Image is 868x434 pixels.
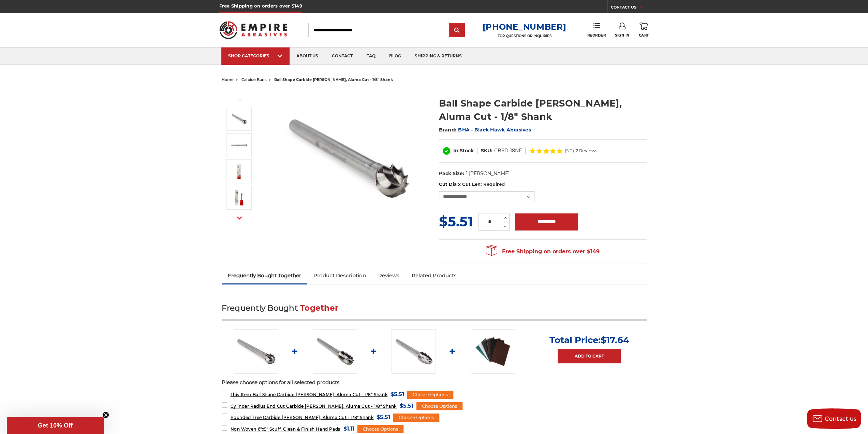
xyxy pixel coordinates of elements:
span: $5.51 [400,401,413,410]
a: carbide burrs [241,77,266,82]
span: Together [300,303,338,313]
p: Total Price: [549,335,629,346]
img: Ball aluma cut carbide burr - 1/8 inch shank [231,163,248,180]
a: blog [382,47,408,65]
input: Submit [450,24,464,37]
a: about us [290,47,325,65]
span: Contact us [825,416,857,422]
span: $17.64 [601,335,629,346]
dd: CBSD-18NF [494,147,522,154]
span: 2 Reviews [576,149,597,153]
img: SD-51NF ball shape carbide burr 1/8" shank [231,137,248,154]
a: CONTACT US [611,3,649,13]
a: [PHONE_NUMBER] [482,22,566,32]
a: Related Products [405,268,462,283]
div: Choose Options [393,414,439,422]
label: Cut Dia x Cut Len: [439,181,647,188]
p: Please choose options for all selected products [222,379,647,387]
a: faq [359,47,382,65]
span: (5.0) [565,149,574,153]
button: Close teaser [102,411,109,418]
img: Empire Abrasives [219,17,288,43]
strong: This Item: [230,392,252,397]
a: contact [325,47,359,65]
div: Choose Options [407,391,453,399]
div: Choose Options [416,402,462,410]
span: $1.11 [343,424,354,433]
span: $5.51 [391,390,404,399]
span: Cart [638,33,649,38]
a: Product Description [307,268,372,283]
span: Ball Shape Carbide [PERSON_NAME], Aluma Cut - 1/8" Shank [230,392,387,397]
a: Reviews [372,268,405,283]
span: Reorder [587,33,606,38]
a: Add to Cart [558,349,621,363]
img: ball shape mini bur bit for aluminum [234,329,278,374]
span: Sign In [615,33,630,38]
p: FOR QUESTIONS OR INQUIRIES [482,34,566,38]
span: Brand: [439,127,457,133]
span: ball shape carbide [PERSON_NAME], aluma cut - 1/8" shank [274,77,393,82]
small: Required [483,181,504,187]
div: SHOP CATEGORIES [228,53,283,58]
dt: SKU: [481,147,492,154]
button: Contact us [807,408,861,429]
span: $5.51 [439,213,473,230]
div: Get 10% OffClose teaser [7,417,104,434]
img: ball shape mini bur bit for aluminum [231,110,248,127]
dt: Pack Size: [439,170,464,177]
span: In Stock [453,148,474,154]
button: Next [231,211,248,225]
span: Rounded Tree Carbide [PERSON_NAME], Aluma Cut - 1/8" Shank [230,415,373,420]
a: BHA - Black Hawk Abrasives [458,127,531,133]
div: Choose Options [357,425,403,433]
span: Non Woven 6"x9" Scuff, Clean & Finish Hand Pads [230,426,340,432]
a: Cart [638,23,649,38]
a: Reorder [587,23,606,37]
h1: Ball Shape Carbide [PERSON_NAME], Aluma Cut - 1/8" Shank [439,97,647,123]
a: shipping & returns [408,47,469,65]
img: ball shape mini bur bit for aluminum [280,89,416,226]
span: Cylinder Radius End Cut Carbide [PERSON_NAME], Aluma Cut - 1/8" Shank [230,404,396,409]
span: $5.51 [377,412,390,422]
span: Frequently Bought [222,303,298,313]
a: home [222,77,234,82]
span: Get 10% Off [38,422,73,429]
a: Frequently Bought Together [222,268,307,283]
dd: 1 [PERSON_NAME] [466,170,509,177]
button: Previous [231,92,248,107]
img: One eighth inch shank SD-51NF aluma cut carbide bur [231,189,248,206]
span: Free Shipping on orders over $149 [486,245,600,258]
